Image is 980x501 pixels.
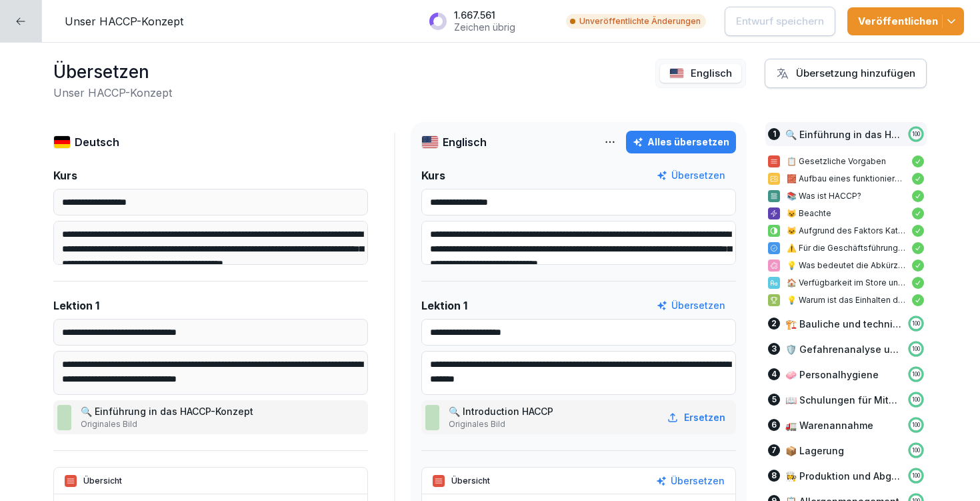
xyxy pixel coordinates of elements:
[776,66,915,81] div: Übersetzung hinzufügen
[421,167,445,183] p: Kurs
[768,318,780,330] div: 2
[765,59,927,88] button: Übersetzung hinzufügen
[912,370,920,378] p: 100
[912,396,920,404] p: 100
[787,294,905,306] p: 💡 Warum ist das Einhalten des HACCP-Konzepts so wichtig?
[787,173,905,185] p: 🧱 Aufbau eines funktionierenden Systems
[785,469,901,483] p: 👩‍🍳 Produktion und Abgabe von Speisen
[57,405,71,430] img: twylpcjdmm7gdhv7gkx81nkp.png
[443,134,487,150] p: Englisch
[421,135,439,149] img: us.svg
[768,394,780,406] div: 5
[669,68,684,79] img: us.svg
[579,15,701,27] p: Unveröffentlichte Änderungen
[451,475,490,487] p: Übersicht
[81,418,256,430] p: Originales Bild
[684,410,725,424] p: Ersetzen
[768,368,780,380] div: 4
[768,343,780,355] div: 3
[53,59,172,85] h1: Übersetzen
[768,419,780,431] div: 6
[83,475,122,487] p: Übersicht
[633,135,729,149] div: Alles übersetzen
[912,345,920,353] p: 100
[454,21,515,33] p: Zeichen übrig
[785,418,873,432] p: 🚛 Warenannahme
[53,298,99,314] p: Lektion 1
[912,130,920,138] p: 100
[422,4,554,38] button: 1.667.561Zeichen übrig
[787,190,905,202] p: 📚 Was ist HACCP?
[785,368,879,382] p: 🧼 Personalhygiene
[787,155,905,167] p: 📋 Gesetzliche Vorgaben
[657,168,725,183] button: Übersetzen
[736,14,824,29] p: Entwurf speichern
[787,242,905,254] p: ⚠️ Für die Geschäftsführung gilt:
[449,418,556,430] p: Originales Bild
[785,393,901,407] p: 📖 Schulungen für Mitarbeitende
[53,167,77,183] p: Kurs
[787,260,905,272] p: 💡 Was bedeutet die Abkürzung HACCP?
[912,421,920,429] p: 100
[768,470,780,482] div: 8
[768,128,780,140] div: 1
[656,474,725,488] button: Übersetzen
[425,405,439,430] img: twylpcjdmm7gdhv7gkx81nkp.png
[65,13,183,29] p: Unser HACCP-Konzept
[785,317,901,331] p: 🏗️ Bauliche und technische Voraussetzungen
[449,404,556,418] p: 🔍 Introduction HACCP
[768,444,780,456] div: 7
[725,7,835,36] button: Entwurf speichern
[858,14,953,29] div: Veröffentlichen
[912,320,920,328] p: 100
[847,7,964,35] button: Veröffentlichen
[691,66,732,81] p: Englisch
[785,342,901,356] p: 🛡️ Gefahrenanalyse und CCPs
[75,134,119,150] p: Deutsch
[912,446,920,454] p: 100
[657,298,725,313] button: Übersetzen
[912,472,920,480] p: 100
[421,298,467,314] p: Lektion 1
[787,207,905,219] p: 😺 Beachte
[81,404,256,418] p: 🔍 Einführung in das HACCP-Konzept
[785,444,844,458] p: 📦 Lagerung
[785,127,901,141] p: 🔍 Einführung in das HACCP-Konzept
[454,9,515,21] p: 1.667.561
[53,135,71,149] img: de.svg
[787,277,905,289] p: 🏠 Verfügbarkeit im Store und extern
[626,131,736,153] button: Alles übersetzen
[53,85,172,101] h2: Unser HACCP-Konzept
[787,225,905,237] p: 🐱 Aufgrund des Faktors Katze gelten strengere Vorgaben im Katzentempel HACCP-Konzept.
